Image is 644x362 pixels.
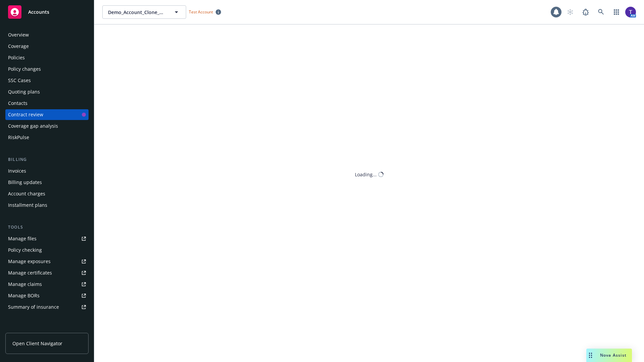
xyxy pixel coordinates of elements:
span: Nova Assist [600,352,627,358]
a: Report a Bug [579,5,592,19]
a: Installment plans [5,200,89,210]
div: Policies [8,52,25,63]
a: Policies [5,52,89,63]
div: Invoices [8,166,26,176]
a: Coverage [5,41,89,52]
div: Contract review [8,109,43,120]
div: Manage exposures [8,256,51,267]
button: Demo_Account_Clone_QA_CR_Tests_Client [102,5,186,19]
div: Contacts [8,98,28,109]
div: Tools [5,224,89,231]
a: Contacts [5,98,89,109]
a: Summary of insurance [5,302,89,312]
a: Manage claims [5,279,89,290]
a: Search [594,5,608,19]
div: Billing updates [8,177,42,188]
a: SSC Cases [5,75,89,86]
span: Demo_Account_Clone_QA_CR_Tests_Client [108,9,166,16]
a: Billing updates [5,177,89,188]
a: RiskPulse [5,132,89,143]
a: Policy checking [5,245,89,255]
div: Loading... [355,171,377,178]
span: Accounts [28,9,49,15]
a: Quoting plans [5,86,89,97]
div: Manage BORs [8,290,40,301]
div: Coverage gap analysis [8,121,58,131]
div: Policy changes [8,64,41,74]
div: Manage files [8,233,37,244]
a: Manage certificates [5,267,89,278]
div: Account charges [8,188,45,199]
div: Manage claims [8,279,42,290]
div: Installment plans [8,200,47,210]
span: Test Account [189,9,213,15]
div: Drag to move [586,349,595,362]
a: Switch app [610,5,623,19]
div: Policy checking [8,245,42,255]
button: Nova Assist [586,349,632,362]
div: Manage certificates [8,267,52,278]
div: Quoting plans [8,86,40,97]
div: Billing [5,156,89,163]
a: Start snowing [563,5,577,19]
a: Coverage gap analysis [5,121,89,131]
span: Open Client Navigator [12,340,62,347]
div: Coverage [8,41,29,52]
div: RiskPulse [8,132,29,143]
a: Manage files [5,233,89,244]
a: Contract review [5,109,89,120]
span: Test Account [186,8,224,15]
a: Accounts [5,3,89,21]
div: Analytics hub [5,326,89,333]
img: photo [625,7,636,17]
div: Overview [8,29,29,40]
a: Account charges [5,188,89,199]
div: Summary of insurance [8,302,59,312]
a: Overview [5,29,89,40]
a: Invoices [5,166,89,176]
a: Manage exposures [5,256,89,267]
a: Manage BORs [5,290,89,301]
a: Policy changes [5,64,89,74]
div: SSC Cases [8,75,31,86]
